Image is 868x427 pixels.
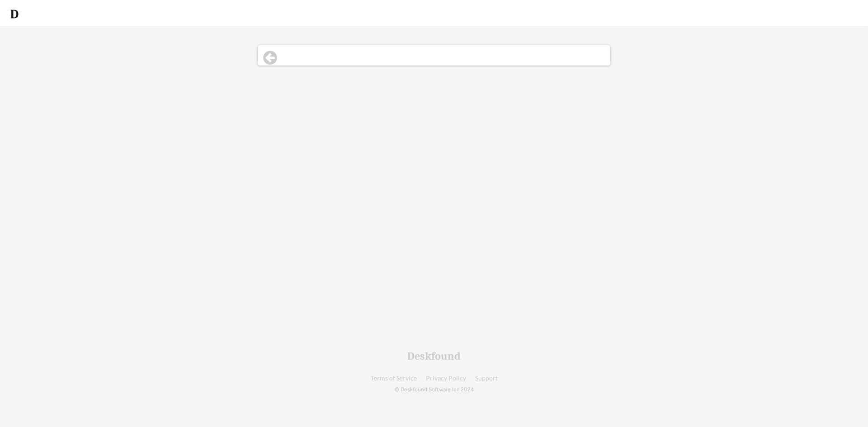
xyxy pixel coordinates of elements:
a: Privacy Policy [426,375,466,382]
div: Deskfound [407,351,461,361]
img: yH5BAEAAAAALAAAAAABAAEAAAIBRAA7 [843,6,859,22]
a: Support [475,375,498,382]
a: Terms of Service [371,375,417,382]
img: d-whitebg.png [9,9,20,19]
